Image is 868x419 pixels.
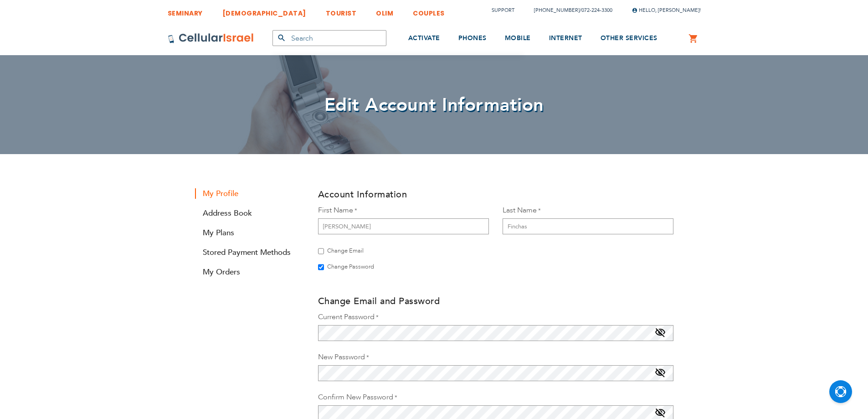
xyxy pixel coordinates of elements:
[327,247,364,255] span: Change Email
[195,267,304,277] a: My Orders
[413,2,445,19] a: COUPLES
[503,205,537,215] span: Last Name
[318,352,365,362] span: New Password
[272,30,386,46] input: Search
[326,2,357,19] a: TOURIST
[318,295,673,307] h3: Change Email and Password
[549,34,582,42] span: INTERNET
[327,263,374,271] span: Change Password
[318,312,375,322] span: Current Password
[318,188,673,201] h3: Account Information
[632,7,701,14] span: Hello, [PERSON_NAME]!
[458,21,487,56] a: PHONES
[318,205,353,215] span: First Name
[195,188,304,199] strong: My Profile
[222,2,306,19] a: [DEMOGRAPHIC_DATA]
[549,21,582,56] a: INTERNET
[581,7,612,14] a: 072-224-3300
[168,2,203,19] a: SEMINARY
[195,208,304,218] a: Address Book
[505,21,531,56] a: MOBILE
[318,263,324,272] input: Change Password
[318,392,393,402] span: Confirm New Password
[195,247,304,258] a: Stored Payment Methods
[601,21,657,56] a: OTHER SERVICES
[168,33,254,44] img: Cellular Israel Logo
[534,7,580,14] a: [PHONE_NUMBER]
[601,34,657,42] span: OTHER SERVICES
[408,21,440,56] a: ACTIVATE
[195,228,304,238] a: My Plans
[503,218,673,234] input: Last Name
[376,2,393,19] a: OLIM
[458,34,487,42] span: PHONES
[525,4,612,17] li: /
[492,7,514,14] a: Support
[318,247,324,256] input: Change Email
[408,34,440,42] span: ACTIVATE
[505,34,531,42] span: MOBILE
[318,218,489,234] input: First Name
[324,93,544,118] span: Edit Account Information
